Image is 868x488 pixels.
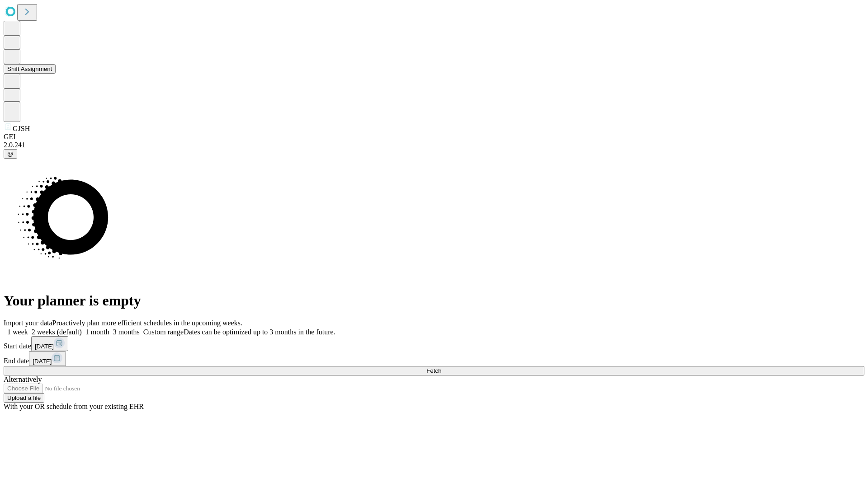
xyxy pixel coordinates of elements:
[85,328,109,336] span: 1 month
[4,336,864,351] div: Start date
[52,319,242,327] span: Proactively plan more efficient schedules in the upcoming weeks.
[32,328,82,336] span: 2 weeks (default)
[4,64,56,74] button: Shift Assignment
[7,328,28,336] span: 1 week
[4,319,52,327] span: Import your data
[29,351,66,366] button: [DATE]
[4,403,144,410] span: With your OR schedule from your existing EHR
[4,366,864,375] button: Fetch
[7,150,14,157] span: @
[33,358,52,365] span: [DATE]
[426,367,441,374] span: Fetch
[35,343,54,350] span: [DATE]
[4,292,864,309] h1: Your planner is empty
[4,141,864,149] div: 2.0.241
[4,351,864,366] div: End date
[4,133,864,141] div: GEI
[143,328,184,336] span: Custom range
[4,393,44,403] button: Upload a file
[184,328,335,336] span: Dates can be optimized up to 3 months in the future.
[113,328,140,336] span: 3 months
[4,149,17,159] button: @
[31,336,68,351] button: [DATE]
[4,375,42,383] span: Alternatively
[13,125,30,132] span: GJSH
